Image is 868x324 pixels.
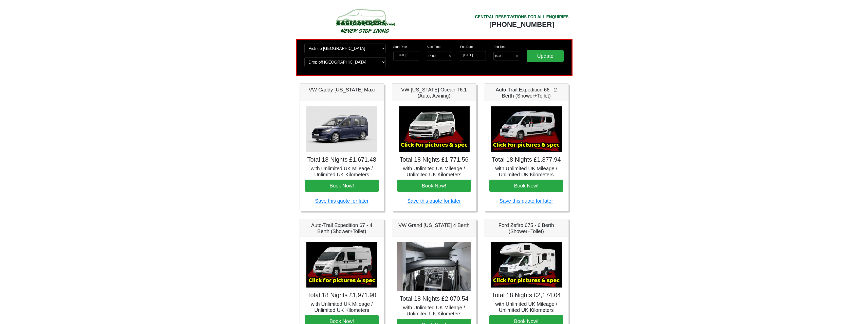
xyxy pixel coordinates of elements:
[407,198,461,204] a: Save this quote for later
[460,45,473,49] label: End Date
[489,292,563,299] h4: Total 18 Nights £2,174.04
[315,198,368,204] a: Save this quote for later
[427,45,441,49] label: Start Time
[306,242,377,288] img: Auto-Trail Expedition 67 - 4 Berth (Shower+Toilet)
[460,51,486,61] input: Return Date
[305,301,379,313] h5: with Unlimited UK Mileage / Unlimited UK Kilometers
[475,20,569,29] div: [PHONE_NUMBER]
[399,106,470,152] img: VW California Ocean T6.1 (Auto, Awning)
[305,165,379,178] h5: with Unlimited UK Mileage / Unlimited UK Kilometers
[397,295,471,302] h4: Total 18 Nights £2,070.54
[493,45,506,49] label: End Time
[489,301,563,313] h5: with Unlimited UK Mileage / Unlimited UK Kilometers
[317,7,413,35] img: campers-checkout-logo.png
[491,242,562,288] img: Ford Zefiro 675 - 6 Berth (Shower+Toilet)
[305,180,379,192] button: Book Now!
[527,50,564,62] input: Update
[491,106,562,152] img: Auto-Trail Expedition 66 - 2 Berth (Shower+Toilet)
[305,87,379,93] h5: VW Caddy [US_STATE] Maxi
[305,222,379,234] h5: Auto-Trail Expedition 67 - 4 Berth (Shower+Toilet)
[500,198,553,204] a: Save this quote for later
[393,45,407,49] label: Start Date
[489,180,563,192] button: Book Now!
[397,165,471,178] h5: with Unlimited UK Mileage / Unlimited UK Kilometers
[305,156,379,163] h4: Total 18 Nights £1,671.48
[397,87,471,99] h5: VW [US_STATE] Ocean T6.1 (Auto, Awning)
[397,180,471,192] button: Book Now!
[397,222,471,228] h5: VW Grand [US_STATE] 4 Berth
[397,242,471,291] img: VW Grand California 4 Berth
[489,222,563,234] h5: Ford Zefiro 675 - 6 Berth (Shower+Toilet)
[393,51,419,61] input: Start Date
[475,14,569,20] div: CENTRAL RESERVATIONS FOR ALL ENQUIRIES
[489,87,563,99] h5: Auto-Trail Expedition 66 - 2 Berth (Shower+Toilet)
[489,165,563,178] h5: with Unlimited UK Mileage / Unlimited UK Kilometers
[306,106,377,152] img: VW Caddy California Maxi
[397,156,471,163] h4: Total 18 Nights £1,771.56
[489,156,563,163] h4: Total 18 Nights £1,877.94
[305,292,379,299] h4: Total 18 Nights £1,971.90
[397,304,471,317] h5: with Unlimited UK Mileage / Unlimited UK Kilometers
